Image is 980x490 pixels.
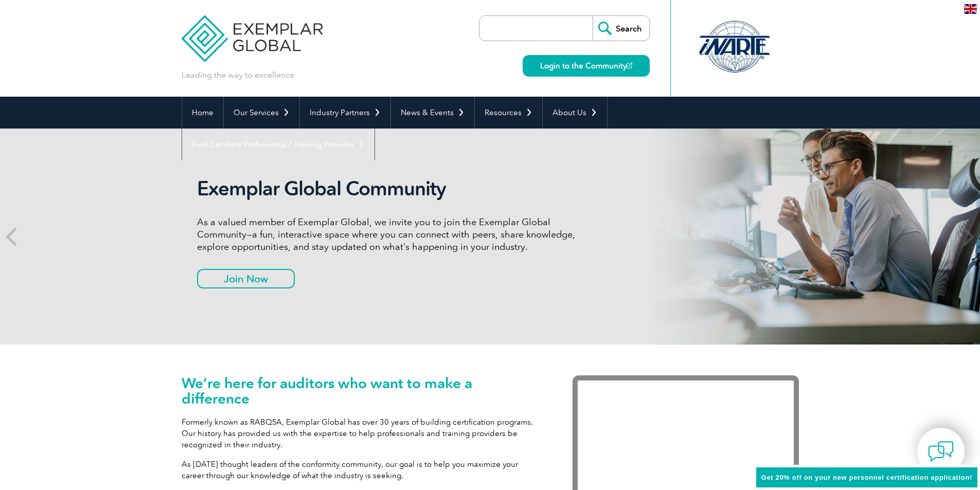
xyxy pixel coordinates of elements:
img: en [964,4,977,14]
p: Leading the way to excellence [182,69,294,81]
a: Find Certified Professional / Training Provider [182,129,375,160]
a: Login to the Community [523,55,650,77]
a: About Us [543,97,607,129]
a: Join Now [197,269,295,288]
a: Our Services [224,97,299,129]
a: Resources [475,97,542,129]
img: contact-chat.png [928,439,954,464]
a: Industry Partners [300,97,390,129]
a: Home [182,97,223,129]
p: As a valued member of Exemplar Global, we invite you to join the Exemplar Global Community—a fun,... [197,216,583,253]
input: Search [593,16,649,41]
a: News & Events [391,97,474,129]
h2: Exemplar Global Community [197,177,583,201]
span: Get 20% off on your new personnel certification application! [761,474,972,481]
img: open_square.png [627,63,632,68]
p: Formerly known as RABQSA, Exemplar Global has over 30 years of building certification programs. O... [182,416,542,450]
p: As [DATE] thought leaders of the conformity community, our goal is to help you maximize your care... [182,459,542,481]
h1: We’re here for auditors who want to make a difference [182,375,542,406]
